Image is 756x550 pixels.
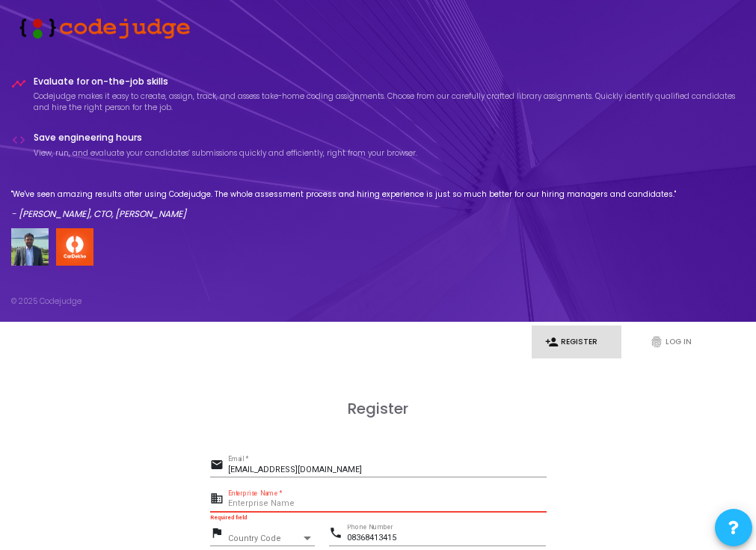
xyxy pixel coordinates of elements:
p: View, run, and evaluate your candidates’ submissions quickly and efficiently, right from your bro... [34,147,417,159]
mat-icon: flag [210,525,228,543]
i: fingerprint [650,335,663,349]
span: Country Code [228,534,301,543]
p: "We've seen amazing results after using Codejudge. The whole assessment process and hiring experi... [11,189,676,200]
i: person_add [545,335,559,349]
input: Email [228,465,547,474]
mat-icon: email [210,457,228,475]
input: Enterprise Name [228,499,547,508]
p: Codejudge makes it easy to create, assign, track, and assess take-home coding assignments. Choose... [34,91,745,113]
img: company-logo [56,228,93,266]
div: © 2025 Codejudge [11,296,82,307]
i: timeline [11,76,26,91]
h4: Save engineering hours [34,132,417,143]
strong: Required field [210,514,247,521]
a: fingerprintLog In [636,326,726,358]
em: - [PERSON_NAME], CTO, [PERSON_NAME] [11,207,186,220]
img: user image [11,228,49,266]
h3: Register [210,400,547,418]
mat-icon: business [210,491,228,509]
a: person_addRegister [532,326,621,358]
h4: Evaluate for on-the-job skills [34,76,745,87]
input: Phone Number [347,534,546,543]
mat-icon: phone [329,525,347,543]
i: code [11,132,26,147]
